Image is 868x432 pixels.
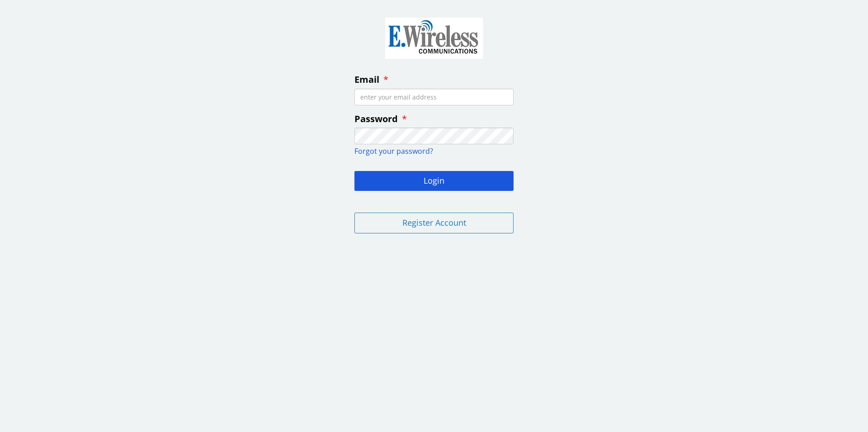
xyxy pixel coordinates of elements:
button: Login [354,171,514,191]
input: enter your email address [354,89,514,105]
button: Register Account [354,213,514,233]
span: Password [354,113,398,125]
span: Email [354,73,379,85]
a: Forgot your password? [354,146,433,156]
